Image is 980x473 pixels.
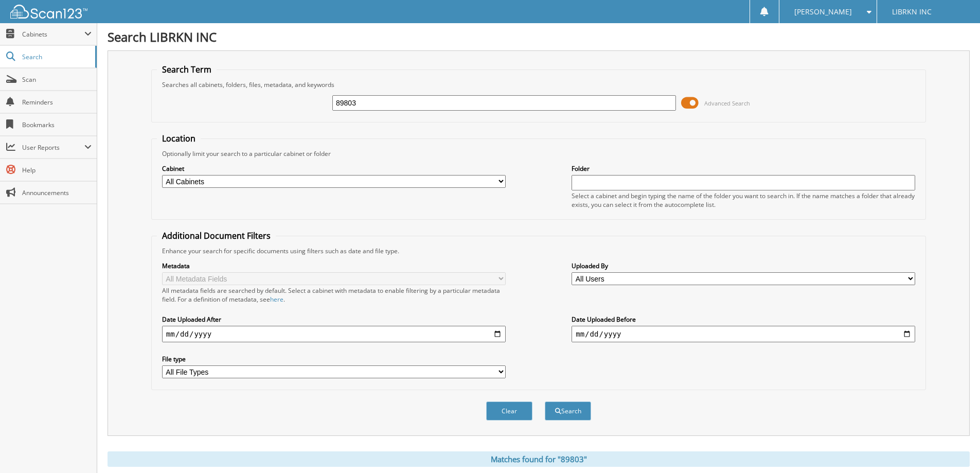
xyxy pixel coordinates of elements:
[157,247,920,255] div: Enhance your search for specific documents using filters such as date and file type.
[22,75,92,84] span: Scan
[157,149,920,158] div: Optionally limit your search to a particular cabinet or folder
[162,286,506,304] div: All metadata fields are searched by default. Select a cabinet with metadata to enable filtering b...
[22,52,90,61] span: Search
[572,164,915,173] label: Folder
[486,401,532,421] button: Clear
[157,80,920,89] div: Searches all cabinets, folders, files, metadata, and keywords
[572,326,915,342] input: end
[162,355,506,363] label: File type
[572,261,915,270] label: Uploaded By
[162,261,506,270] label: Metadata
[572,191,915,209] div: Select a cabinet and begin typing the name of the folder you want to search in. If the name match...
[794,9,852,15] span: [PERSON_NAME]
[22,98,92,107] span: Reminders
[572,315,915,324] label: Date Uploaded Before
[108,451,970,467] div: Matches found for "89803"
[162,315,506,324] label: Date Uploaded After
[162,164,506,173] label: Cabinet
[270,295,283,304] a: here
[892,9,932,15] span: LIBRKN INC
[157,133,201,144] legend: Location
[22,30,84,39] span: Cabinets
[22,143,84,152] span: User Reports
[22,188,92,197] span: Announcements
[704,99,750,107] span: Advanced Search
[545,401,591,421] button: Search
[162,326,506,342] input: start
[22,166,92,174] span: Help
[10,5,87,19] img: scan123-logo-white.svg
[157,64,217,75] legend: Search Term
[108,28,970,45] h1: Search LIBRKN INC
[22,120,92,129] span: Bookmarks
[157,230,276,241] legend: Additional Document Filters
